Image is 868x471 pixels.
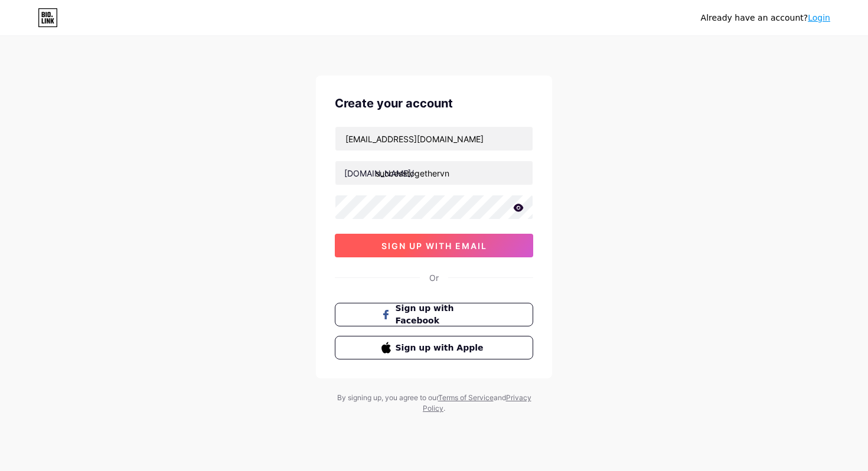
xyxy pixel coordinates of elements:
div: Create your account [335,94,533,112]
input: username [335,161,533,185]
div: [DOMAIN_NAME]/ [344,167,414,179]
div: Or [429,272,439,284]
button: Sign up with Apple [335,336,533,359]
span: Sign up with Apple [396,342,487,354]
div: Already have an account? [701,12,830,24]
button: sign up with email [335,234,533,257]
span: sign up with email [381,241,487,251]
a: Terms of Service [438,393,494,402]
button: Sign up with Facebook [335,303,533,326]
span: Sign up with Facebook [396,302,487,327]
div: By signing up, you agree to our and . [334,392,534,414]
input: Email [335,127,533,151]
a: Login [808,13,830,22]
